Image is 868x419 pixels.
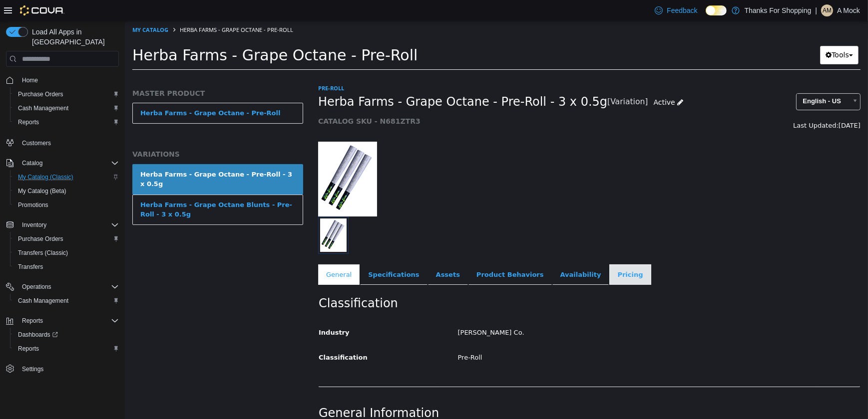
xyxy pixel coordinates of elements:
input: Dark Mode [706,5,727,16]
p: | [815,4,817,16]
span: Dashboards [14,329,119,341]
a: Product Behaviors [344,243,427,264]
button: Catalog [2,156,123,170]
p: Thanks For Shopping [745,4,812,16]
a: My Catalog [7,5,43,12]
span: Cash Management [14,102,119,114]
div: [PERSON_NAME] Co. [326,303,743,321]
span: Transfers (Classic) [18,249,68,257]
span: Transfers [14,261,119,273]
button: Transfers (Classic) [10,246,123,260]
span: Classification [194,333,243,340]
span: Purchase Orders [14,233,119,245]
span: Feedback [667,5,697,15]
span: Catalog [22,159,42,167]
span: Customers [22,139,51,147]
button: Tools [695,25,734,43]
a: Settings [18,363,47,375]
button: Transfers [10,260,123,274]
span: Herba Farms - Grape Octane - Pre-Roll [7,25,293,43]
span: Purchase Orders [14,88,119,100]
span: Operations [22,283,51,291]
a: Cash Management [14,295,72,307]
button: Cash Management [10,101,123,115]
button: Reports [10,342,123,356]
h5: VARIATIONS [7,129,178,138]
button: Operations [2,280,123,294]
span: Reports [14,116,119,128]
span: Settings [22,365,43,373]
span: Reports [22,317,43,325]
span: Settings [18,363,119,375]
span: Home [22,76,38,84]
span: Cash Management [18,297,68,305]
a: Home [18,74,42,86]
img: Cova [20,5,64,15]
a: Herba Farms - Grape Octane - Pre-Roll [7,82,178,103]
button: My Catalog (Beta) [10,184,123,198]
button: Home [2,73,123,87]
a: My Catalog (Beta) [14,185,70,197]
h2: Classification [194,275,735,290]
a: Promotions [14,199,52,211]
span: Home [18,74,119,86]
button: Reports [18,315,47,327]
span: Herba Farms - Grape Octane - Pre-Roll [55,5,168,12]
a: Reports [14,343,43,355]
span: Purchase Orders [18,235,63,243]
span: Inventory [18,219,119,231]
span: Customers [18,136,119,149]
h2: General Information [194,385,735,400]
button: Catalog [18,157,46,169]
a: Cash Management [14,102,72,114]
span: Herba Farms - Grape Octane - Pre-Roll - 3 x 0.5g [193,73,482,89]
a: Pricing [484,243,526,264]
span: Inventory [22,221,46,229]
button: My Catalog (Classic) [10,170,123,184]
span: Reports [18,315,119,327]
span: Promotions [18,201,48,209]
button: Purchase Orders [10,87,123,101]
span: Active [529,77,550,85]
span: Load All Apps in [GEOGRAPHIC_DATA] [28,27,119,47]
button: Inventory [2,218,123,232]
span: Catalog [18,157,119,169]
a: Purchase Orders [14,233,67,245]
button: Promotions [10,198,123,212]
span: Cash Management [14,295,119,307]
span: My Catalog (Classic) [14,171,119,183]
a: Transfers [14,261,47,273]
a: Purchase Orders [14,88,67,100]
a: Feedback [651,0,701,20]
nav: Complex example [6,69,119,402]
span: My Catalog (Beta) [14,185,119,197]
a: General [193,243,235,264]
span: Reports [18,345,39,353]
span: AM [823,4,832,16]
span: Industry [194,308,225,315]
span: Dashboards [18,331,58,339]
a: Transfers (Classic) [14,247,72,259]
h5: MASTER PRODUCT [7,68,178,77]
span: Promotions [14,199,119,211]
a: Assets [303,243,343,264]
span: Transfers (Classic) [14,247,119,259]
img: 150 [193,121,252,196]
span: Transfers [18,263,43,271]
a: Dashboards [14,329,62,341]
span: [DATE] [714,101,736,108]
div: Herba Farms - Grape Octane Blunts - Pre-Roll - 3 x 0.5g [15,179,170,199]
div: A Mock [821,4,833,16]
button: Settings [2,362,123,376]
button: Reports [2,314,123,328]
div: Pre-Roll [326,328,743,346]
p: A Mock [837,4,860,16]
a: Reports [14,116,43,128]
a: Availability [428,243,484,264]
a: Customers [18,137,55,149]
a: My Catalog (Classic) [14,171,77,183]
span: Last Updated: [668,101,714,108]
button: Operations [18,281,55,293]
button: Reports [10,115,123,129]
